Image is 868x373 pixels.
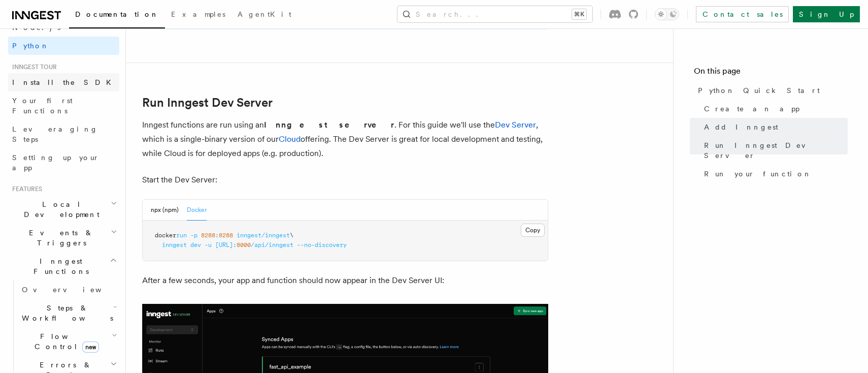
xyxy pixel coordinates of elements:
[251,241,293,248] span: /api/inngest
[700,136,848,165] a: Run Inngest Dev Server
[279,134,301,144] a: Cloud
[704,104,799,114] span: Create an app
[694,81,848,100] a: Python Quick Start
[704,122,778,132] span: Add Inngest
[142,173,548,187] p: Start the Dev Server:
[8,195,119,224] button: Local Development
[704,140,848,161] span: Run Inngest Dev Server
[75,10,159,18] span: Documentation
[655,8,679,20] button: Toggle dark mode
[297,241,347,248] span: --no-discovery
[8,252,119,281] button: Inngest Functions
[8,120,119,148] a: Leveraging Steps
[187,200,207,221] button: Docker
[8,37,119,55] a: Python
[8,73,119,91] a: Install the SDK
[142,118,548,161] p: Inngest functions are run using an . For this guide we'll use the , which is a single-binary vers...
[18,303,113,323] span: Steps & Workflows
[793,6,860,22] a: Sign Up
[231,3,297,27] a: AgentKit
[176,232,187,239] span: run
[18,327,119,356] button: Flow Controlnew
[219,232,233,239] span: 8288
[12,97,73,115] span: Your first Functions
[8,228,111,248] span: Events & Triggers
[8,256,110,276] span: Inngest Functions
[698,85,820,96] span: Python Quick Start
[696,6,789,22] a: Contact sales
[22,286,126,294] span: Overview
[521,224,545,237] button: Copy
[8,185,42,193] span: Features
[264,120,394,130] strong: Inngest server
[165,3,231,27] a: Examples
[8,63,57,71] span: Inngest tour
[495,120,536,130] a: Dev Server
[8,91,119,120] a: Your first Functions
[572,9,586,19] kbd: ⌘K
[700,100,848,118] a: Create an app
[8,148,119,177] a: Setting up your app
[18,331,112,352] span: Flow Control
[201,232,215,239] span: 8288
[142,273,548,288] p: After a few seconds, your app and function should now appear in the Dev Server UI:
[694,65,848,81] h4: On this page
[190,241,201,248] span: dev
[237,241,251,248] span: 8000
[142,96,273,110] a: Run Inngest Dev Server
[205,241,212,248] span: -u
[190,232,197,239] span: -p
[8,224,119,252] button: Events & Triggers
[215,241,237,248] span: [URL]:
[238,10,291,18] span: AgentKit
[700,118,848,136] a: Add Inngest
[215,232,219,239] span: :
[12,78,117,86] span: Install the SDK
[18,281,119,299] a: Overview
[704,169,812,179] span: Run your function
[69,3,165,28] a: Documentation
[155,232,176,239] span: docker
[18,299,119,327] button: Steps & Workflows
[162,241,187,248] span: inngest
[397,6,592,22] button: Search...⌘K
[82,341,99,353] span: new
[12,42,49,50] span: Python
[700,165,848,183] a: Run your function
[12,153,99,172] span: Setting up your app
[151,200,179,221] button: npx (npm)
[290,232,293,239] span: \
[171,10,225,18] span: Examples
[8,199,111,220] span: Local Development
[12,125,98,143] span: Leveraging Steps
[237,232,290,239] span: inngest/inngest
